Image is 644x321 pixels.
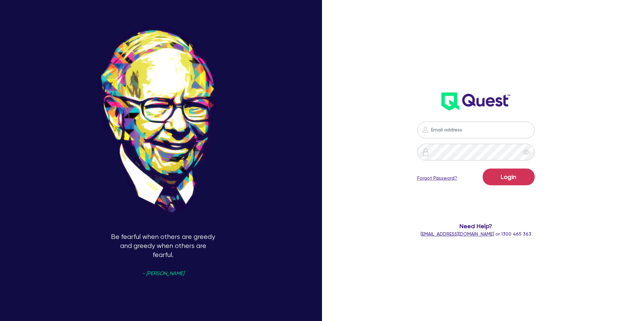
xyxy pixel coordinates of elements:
a: Forgot Password? [417,175,457,182]
span: Need Help? [389,221,562,231]
img: icon-password [421,126,429,134]
span: eye [523,149,530,155]
span: or 1300 465 363 [421,231,531,237]
span: - [PERSON_NAME] [142,271,184,276]
img: icon-password [422,148,430,156]
img: wH2k97JdezQIQAAAABJRU5ErkJggg== [441,92,510,111]
a: [EMAIL_ADDRESS][DOMAIN_NAME] [421,231,494,237]
input: Email address [417,122,535,138]
button: Login [483,169,535,185]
